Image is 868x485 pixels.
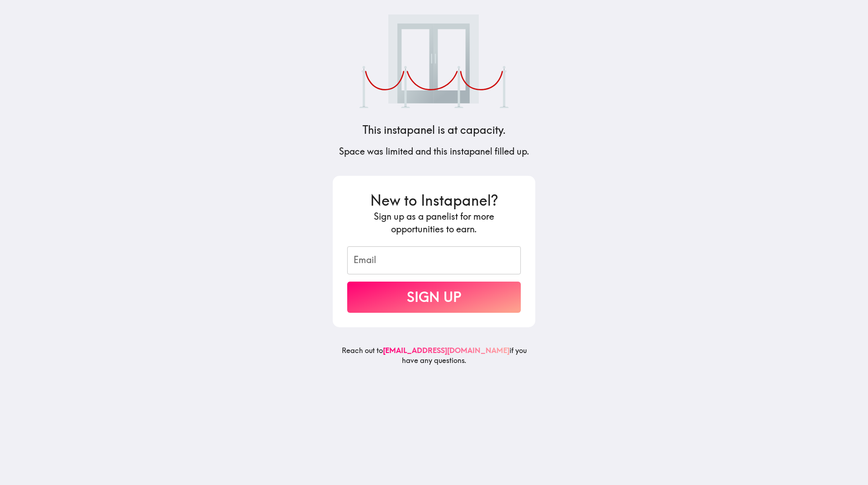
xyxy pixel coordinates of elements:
[347,282,521,313] button: Sign Up
[333,345,535,373] h6: Reach out to if you have any questions.
[347,210,521,235] h5: Sign up as a panelist for more opportunities to earn.
[339,145,529,158] h5: Space was limited and this instapanel filled up.
[359,14,509,108] img: Velvet rope outside club.
[383,346,509,355] a: [EMAIL_ADDRESS][DOMAIN_NAME]
[363,122,506,138] h4: This instapanel is at capacity.
[347,190,521,211] h3: New to Instapanel?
